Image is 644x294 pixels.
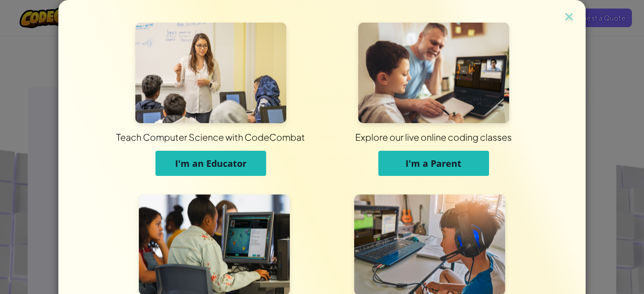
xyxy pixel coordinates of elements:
button: I'm an Educator [155,151,266,176]
img: For Educators [135,23,286,123]
span: I'm an Educator [175,157,247,169]
img: close icon [562,10,576,25]
span: I'm a Parent [406,157,461,169]
button: I'm a Parent [378,151,489,176]
img: For Parents [358,23,509,123]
